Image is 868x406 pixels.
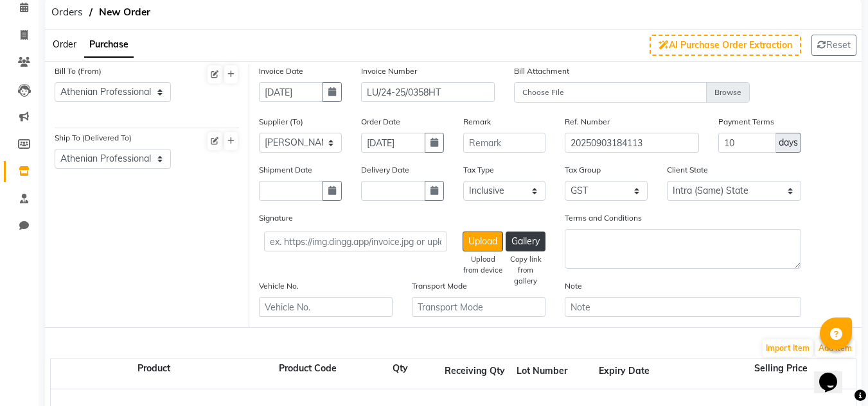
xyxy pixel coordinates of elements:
input: ex. https://img.dingg.app/invoice.jpg or uploaded image name [264,232,448,251]
div: Upload from device [463,254,503,276]
label: Terms and Conditions [565,212,642,224]
button: Import Item [763,339,813,357]
input: Reference Number [565,133,698,153]
button: Add Item [815,339,855,357]
div: Lot Number [506,364,578,378]
div: Qty [359,362,441,389]
button: AI Purchase Order Extraction [650,35,801,56]
div: Product Code [256,362,359,389]
label: Invoice Date [259,65,303,77]
span: Order [53,38,76,50]
span: Selling Price [752,360,810,376]
label: Signature [259,212,293,224]
span: Orders [45,1,89,24]
input: Remark [463,133,546,153]
div: Receiving Qty [444,364,506,378]
label: Order Date [361,116,400,128]
label: Invoice Number [361,65,417,77]
button: Upload [463,232,503,251]
input: Invoice Number [361,82,495,102]
div: Product [51,362,256,389]
span: New Order [93,1,157,24]
label: Bill Attachment [514,65,569,77]
label: Note [565,280,582,292]
label: Bill To (From) [55,65,102,77]
button: Reset [811,35,856,56]
label: Remark [463,116,491,128]
div: Copy link from gallery [506,254,545,286]
label: Payment Terms [718,116,774,128]
label: Tax Group [565,164,601,176]
input: Vehicle No. [259,297,393,317]
div: Expiry Date [578,364,670,378]
label: Transport Mode [412,280,467,292]
button: Gallery [506,232,545,251]
label: Ref. Number [565,116,610,128]
span: days [779,136,798,149]
label: Supplier (To) [259,116,303,128]
label: Tax Type [463,164,494,176]
span: Purchase [89,38,128,50]
label: Vehicle No. [259,280,299,292]
label: Ship To (Delivered To) [55,132,132,144]
input: Note [565,297,801,317]
iframe: chat widget [814,355,855,393]
label: Client State [667,164,708,176]
input: Transport Mode [412,297,545,317]
label: Delivery Date [361,164,409,176]
label: Shipment Date [259,164,312,176]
